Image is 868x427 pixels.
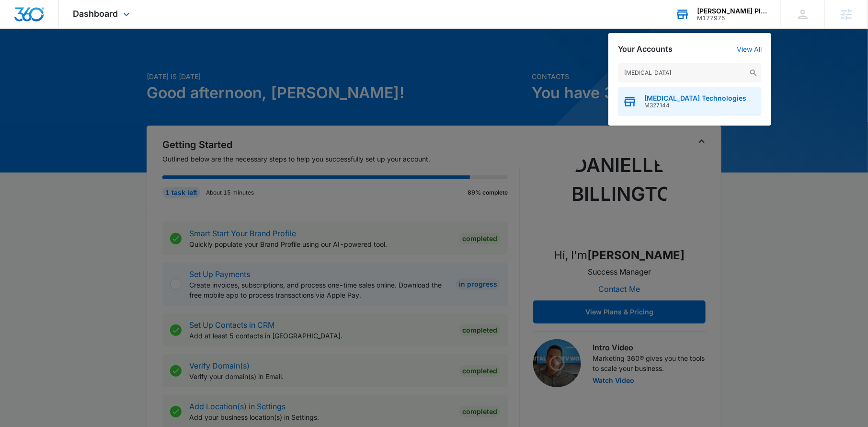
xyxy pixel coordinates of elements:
h2: Your Accounts [618,45,673,54]
span: [MEDICAL_DATA] Technologies [644,94,746,102]
div: account name [697,7,767,15]
button: [MEDICAL_DATA] TechnologiesM327144 [618,87,762,116]
div: account id [697,15,767,22]
span: Dashboard [73,9,118,19]
input: Search Accounts [618,63,762,82]
a: View All [737,45,762,53]
span: M327144 [644,102,746,109]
